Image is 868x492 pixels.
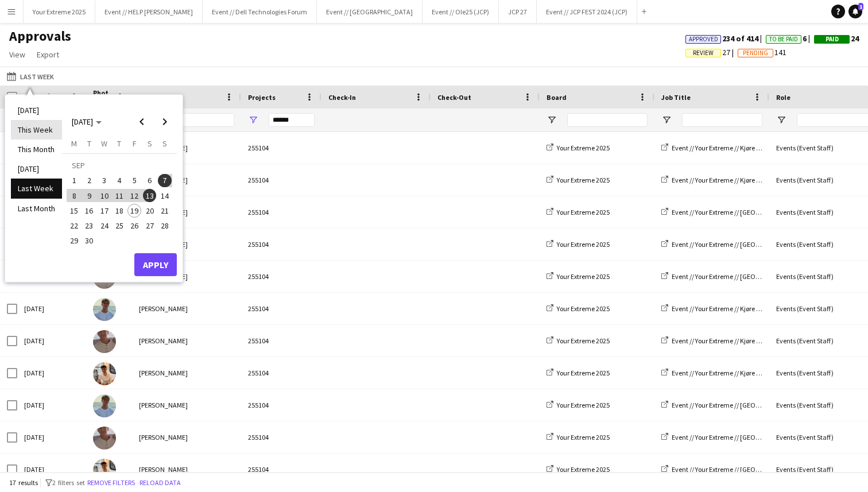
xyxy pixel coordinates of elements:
span: Photo [93,88,111,106]
div: [PERSON_NAME] [132,261,241,292]
img: Charlie Thomassen [93,330,116,353]
span: 17 [98,204,111,218]
span: S [148,138,152,149]
button: 17-09-2025 [97,203,112,218]
button: Previous month [130,110,153,133]
div: [PERSON_NAME] [132,164,241,196]
button: 13-09-2025 [142,188,157,203]
span: Review [693,49,714,57]
span: 27 [685,47,738,57]
div: [PERSON_NAME] [132,196,241,228]
img: Charlie Thomassen [93,427,116,450]
a: Your Extreme 2025 [547,208,610,216]
input: Name Filter Input [160,113,234,127]
button: 27-09-2025 [142,218,157,233]
button: Choose month and year [67,111,106,132]
button: 19-09-2025 [127,203,142,218]
button: 28-09-2025 [157,218,172,233]
span: Event // Your Extreme // [GEOGRAPHIC_DATA] [672,465,803,474]
span: Your Extreme 2025 [557,433,610,441]
div: [PERSON_NAME] [132,454,241,485]
span: 234 of 414 [685,33,766,44]
button: Apply [134,253,177,276]
a: Your Extreme 2025 [547,240,610,249]
button: 01-09-2025 [67,173,82,188]
td: SEP [67,158,172,173]
span: F [133,138,137,149]
a: Event // Your Extreme // [GEOGRAPHIC_DATA] [661,240,803,249]
div: 255104 [241,164,321,196]
img: Fredrik Bronken Næss [93,394,116,417]
span: Your Extreme 2025 [557,401,610,409]
button: 25-09-2025 [112,218,127,233]
a: View [5,47,30,62]
span: 20 [143,204,157,218]
button: 11-09-2025 [112,188,127,203]
input: Board Filter Input [567,113,648,127]
button: JCP 27 [499,1,537,23]
li: [DATE] [11,159,62,179]
a: Your Extreme 2025 [547,433,610,441]
div: [PERSON_NAME] [132,132,241,164]
span: 7 [158,174,172,188]
a: Event // Your Extreme // [GEOGRAPHIC_DATA] [661,208,803,216]
span: W [101,138,107,149]
button: Open Filter Menu [547,115,557,125]
span: 26 [127,219,141,233]
div: [DATE] [17,325,86,357]
a: Your Extreme 2025 [547,401,610,409]
button: 07-09-2025 [157,173,172,188]
span: 14 [158,189,172,203]
span: Your Extreme 2025 [557,272,610,281]
li: This Week [11,120,62,140]
a: Your Extreme 2025 [547,465,610,474]
span: [DATE] [72,117,93,127]
span: 25 [113,219,126,233]
button: 30-09-2025 [82,233,96,248]
span: Export [37,49,59,60]
span: 15 [67,204,81,218]
span: 10 [98,189,111,203]
div: [PERSON_NAME] [132,228,241,260]
button: 24-09-2025 [97,218,112,233]
div: 255104 [241,421,321,453]
span: 22 [67,219,81,233]
span: 2 filters set [52,478,85,487]
a: Export [32,47,64,62]
button: Event // Ole25 (JCP) [423,1,499,23]
span: 5 [127,174,141,188]
button: 15-09-2025 [67,203,82,218]
button: 21-09-2025 [157,203,172,218]
a: Event // Your Extreme // [GEOGRAPHIC_DATA] [661,433,803,441]
span: 16 [83,204,96,218]
div: [PERSON_NAME] [132,293,241,324]
div: [PERSON_NAME] [132,325,241,357]
span: 27 [143,219,157,233]
div: [PERSON_NAME] [132,389,241,421]
span: Your Extreme 2025 [557,336,610,345]
div: 255104 [241,454,321,485]
img: Fredrik Bronken Næss [93,298,116,321]
button: 14-09-2025 [157,188,172,203]
span: Your Extreme 2025 [557,304,610,313]
div: 255104 [241,261,321,292]
a: Your Extreme 2025 [547,336,610,345]
span: Event // Your Extreme // [GEOGRAPHIC_DATA] [672,433,803,441]
button: Event // Dell Technologies Forum [203,1,317,23]
a: Event // Your Extreme // [GEOGRAPHIC_DATA] [661,465,803,474]
img: Alban Idrizi [93,362,116,385]
span: Your Extreme 2025 [557,240,610,249]
div: [DATE] [17,454,86,485]
span: Check-In [328,93,356,102]
span: Your Extreme 2025 [557,144,610,152]
span: 11 [113,189,126,203]
button: 03-09-2025 [97,173,112,188]
button: Event // HELP [PERSON_NAME] [95,1,203,23]
span: View [9,49,25,60]
button: Event // [GEOGRAPHIC_DATA] [317,1,423,23]
a: Event // Your Extreme // [GEOGRAPHIC_DATA] [661,401,803,409]
span: 6 [143,174,157,188]
div: [DATE] [17,421,86,453]
span: Your Extreme 2025 [557,465,610,474]
span: 24 [814,33,859,44]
